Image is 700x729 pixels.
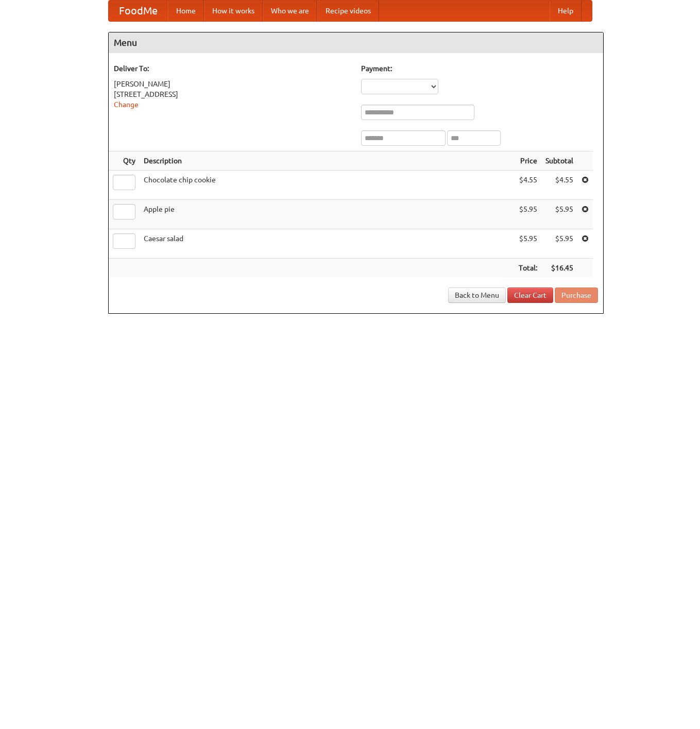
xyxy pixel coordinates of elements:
[109,151,140,171] th: Qty
[515,151,541,171] th: Price
[515,171,541,200] td: $4.55
[263,1,317,21] a: Who we are
[541,171,577,200] td: $4.55
[140,171,515,200] td: Chocolate chip cookie
[140,151,515,171] th: Description
[204,1,263,21] a: How it works
[555,287,598,303] button: Purchase
[541,229,577,259] td: $5.95
[448,287,506,303] a: Back to Menu
[515,259,541,278] th: Total:
[515,200,541,229] td: $5.95
[114,89,351,99] div: [STREET_ADDRESS]
[550,1,582,21] a: Help
[317,1,379,21] a: Recipe videos
[114,63,351,74] h5: Deliver To:
[109,1,168,21] a: FoodMe
[168,1,204,21] a: Home
[140,200,515,229] td: Apple pie
[515,229,541,259] td: $5.95
[114,79,351,89] div: [PERSON_NAME]
[140,229,515,259] td: Caesar salad
[541,259,577,278] th: $16.45
[361,63,598,74] h5: Payment:
[114,100,139,109] a: Change
[507,287,553,303] a: Clear Cart
[109,32,603,53] h4: Menu
[541,200,577,229] td: $5.95
[541,151,577,171] th: Subtotal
